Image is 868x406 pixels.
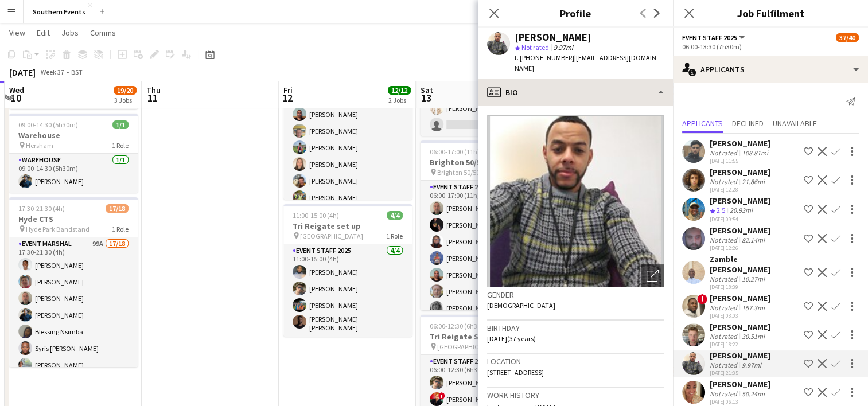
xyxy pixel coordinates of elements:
[9,114,138,193] app-job-card: 09:00-14:30 (5h30m)1/1Warehouse Hersham1 RoleWarehouse1/109:00-14:30 (5h30m)[PERSON_NAME]
[112,141,129,150] span: 1 Role
[739,303,767,312] div: 157.3mi
[717,206,725,214] span: 2.5
[487,390,664,400] h3: Work history
[9,154,138,193] app-card-role: Warehouse1/109:00-14:30 (5h30m)[PERSON_NAME]
[727,206,755,216] div: 20.93mi
[437,168,480,177] span: Brighton 50/50
[682,119,723,127] span: Applicants
[9,28,25,38] span: View
[641,264,664,287] div: Open photos pop-in
[710,186,770,193] div: [DATE] 12:28
[739,361,764,369] div: 9.97mi
[710,177,739,186] div: Not rated
[71,68,83,76] div: BST
[739,332,767,341] div: 30.51mi
[710,361,739,369] div: Not rated
[106,204,129,213] span: 17/18
[24,1,95,23] button: Southern Events
[112,120,129,129] span: 1/1
[487,368,544,377] span: [STREET_ADDRESS]
[710,157,770,165] div: [DATE] 11:55
[90,28,116,38] span: Comms
[421,331,549,342] h3: Tri Reigate Sprint Triathlon
[32,25,55,40] a: Edit
[9,197,138,367] app-job-card: 17:30-21:30 (4h)17/18Hyde CTS Hyde Park Bandstand1 RoleEvent Marshal99A17/1817:30-21:30 (4h)[PERS...
[438,392,445,399] span: !
[9,214,138,224] h3: Hyde CTS
[38,68,67,76] span: Week 37
[430,322,489,330] span: 06:00-12:30 (6h30m)
[710,369,770,377] div: [DATE] 21:35
[521,43,549,52] span: Not rated
[739,275,767,283] div: 10.27mi
[697,294,707,304] span: !
[421,85,433,95] span: Sat
[388,96,410,104] div: 2 Jobs
[437,342,500,351] span: [GEOGRAPHIC_DATA]
[710,216,770,223] div: [DATE] 09:54
[487,290,664,300] h3: Gender
[18,120,78,129] span: 09:00-14:30 (5h30m)
[515,32,591,42] div: [PERSON_NAME]
[421,140,549,310] app-job-card: 06:00-17:00 (11h)51/60Brighton 50/50 Brighton 50/501 RoleEvent Staff 202546A51/6006:00-17:00 (11h...
[710,244,770,252] div: [DATE] 12:26
[710,303,739,312] div: Not rated
[61,28,79,38] span: Jobs
[836,33,859,42] span: 37/40
[682,33,746,42] button: Event Staff 2025
[478,6,673,21] h3: Profile
[7,91,24,104] span: 10
[114,86,137,95] span: 19/20
[739,177,767,186] div: 21.86mi
[710,322,770,332] div: [PERSON_NAME]
[710,398,770,405] div: [DATE] 06:13
[5,25,30,40] a: View
[710,196,770,206] div: [PERSON_NAME]
[26,225,89,233] span: Hyde Park Bandstand
[682,33,737,42] span: Event Staff 2025
[487,334,536,343] span: [DATE] (37 years)
[421,157,549,167] h3: Brighton 50/50
[515,53,574,62] span: t. [PHONE_NUMBER]
[386,232,403,240] span: 1 Role
[673,6,868,21] h3: Job Fulfilment
[487,323,664,333] h3: Birthday
[710,389,739,398] div: Not rated
[773,119,817,127] span: Unavailable
[85,25,120,40] a: Comms
[283,204,412,337] app-job-card: 11:00-15:00 (4h)4/4Tri Reigate set up [GEOGRAPHIC_DATA]1 RoleEvent Staff 20254/411:00-15:00 (4h)[...
[732,119,764,127] span: Declined
[283,221,412,231] h3: Tri Reigate set up
[300,232,363,240] span: [GEOGRAPHIC_DATA]
[487,356,664,366] h3: Location
[710,312,770,319] div: [DATE] 08:03
[419,91,433,104] span: 13
[487,115,664,287] img: Crew avatar or photo
[710,293,770,303] div: [PERSON_NAME]
[551,43,575,52] span: 9.97mi
[114,96,136,104] div: 3 Jobs
[57,25,83,40] a: Jobs
[710,138,770,149] div: [PERSON_NAME]
[710,236,739,244] div: Not rated
[515,53,660,72] span: | [EMAIL_ADDRESS][DOMAIN_NAME]
[710,167,770,177] div: [PERSON_NAME]
[293,211,339,220] span: 11:00-15:00 (4h)
[739,236,767,244] div: 82.14mi
[710,350,770,361] div: [PERSON_NAME]
[682,42,859,51] div: 06:00-13:30 (7h30m)
[18,204,65,213] span: 17:30-21:30 (4h)
[112,225,129,233] span: 1 Role
[9,67,36,78] div: [DATE]
[710,275,739,283] div: Not rated
[673,56,868,83] div: Applicants
[9,130,138,140] h3: Warehouse
[710,341,770,348] div: [DATE] 18:22
[710,254,799,275] div: Zamble [PERSON_NAME]
[26,141,53,150] span: Hersham
[710,149,739,157] div: Not rated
